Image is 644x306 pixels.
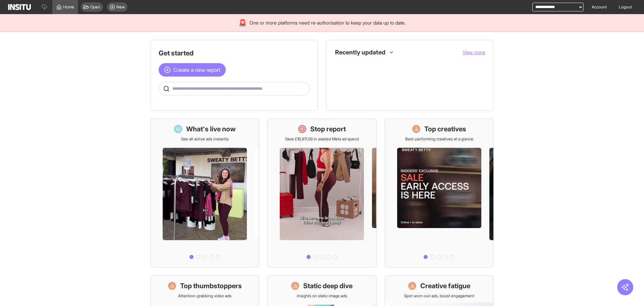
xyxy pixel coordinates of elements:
[424,124,466,134] h1: Top creatives
[180,281,242,291] h1: Top thumbstoppers
[90,4,100,10] span: Open
[285,136,359,142] p: Save £16,811.09 in wasted Meta ad spend
[159,63,226,77] button: Create a new report
[250,19,406,26] span: One or more platforms need re-authorisation to keep your data up to date.
[186,124,236,134] h1: What's live now
[150,119,259,267] a: What's live nowSee all active ads instantly
[303,281,353,291] h1: Static deep dive
[310,124,346,134] h1: Stop report
[405,136,473,142] p: Best-performing creatives at a glance
[463,49,485,56] button: View more
[178,293,231,299] p: Attention-grabbing video ads
[238,18,247,28] div: 🚨
[297,293,347,299] p: Insights on static image ads
[385,119,494,267] a: Top creativesBest-performing creatives at a glance
[116,4,125,10] span: New
[63,4,74,10] span: Home
[267,119,376,267] a: Stop reportSave £16,811.09 in wasted Meta ad spend
[159,48,310,58] h1: Get started
[463,49,485,55] span: View more
[181,136,229,142] p: See all active ads instantly
[8,4,31,10] img: Logo
[173,66,220,74] span: Create a new report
